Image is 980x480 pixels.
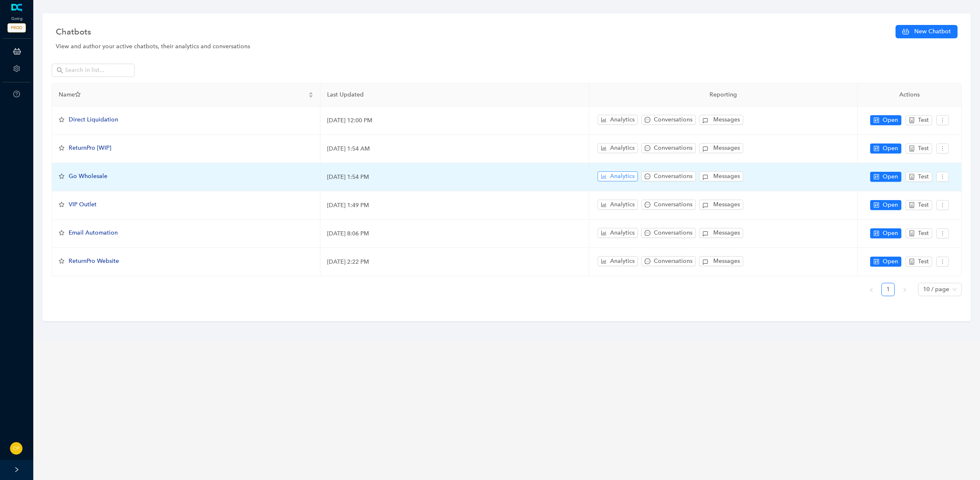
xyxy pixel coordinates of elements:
[883,116,898,125] span: Open
[69,229,118,236] span: Email Automation
[909,174,915,180] span: robot
[936,257,949,267] button: more
[598,228,638,238] button: bar-chartAnalytics
[882,283,894,296] a: 1
[320,106,589,135] td: [DATE] 12:00 PM
[75,92,81,97] span: star
[645,117,650,123] span: message
[918,200,929,210] span: Test
[598,143,638,153] button: bar-chartAnalytics
[598,115,638,125] button: bar-chartAnalytics
[883,172,898,181] span: Open
[56,42,958,51] div: View and author your active chatbots, their analytics and conversations
[865,283,878,296] button: left
[610,228,635,238] span: Analytics
[320,191,589,220] td: [DATE] 1:49 PM
[641,143,696,153] button: messageConversations
[699,115,743,125] button: Messages
[610,200,635,209] span: Analytics
[59,258,65,264] span: star
[873,117,879,123] span: control
[713,200,740,209] span: Messages
[601,202,607,208] span: bar-chart
[918,144,929,153] span: Test
[918,116,929,125] span: Test
[909,146,915,151] span: robot
[610,172,635,181] span: Analytics
[610,144,635,153] span: Analytics
[598,256,638,266] button: bar-chartAnalytics
[883,200,898,210] span: Open
[610,115,635,124] span: Analytics
[69,144,111,151] span: ReturnPro [WIP]
[713,144,740,153] span: Messages
[10,442,22,455] img: 21f217988a0f5b96acbb0cebf51c0e83
[906,172,932,182] button: robotTest
[699,171,743,181] button: Messages
[59,117,65,123] span: star
[909,230,915,236] span: robot
[940,117,945,123] span: more
[59,145,65,151] span: star
[869,287,874,292] span: left
[645,230,650,236] span: message
[654,257,692,266] span: Conversations
[936,228,949,238] button: more
[936,144,949,153] button: more
[601,230,607,236] span: bar-chart
[870,115,901,125] button: controlOpen
[601,117,607,123] span: bar-chart
[598,171,638,181] button: bar-chartAnalytics
[654,144,692,153] span: Conversations
[645,173,650,179] span: message
[699,256,743,266] button: Messages
[940,259,945,265] span: more
[59,173,65,179] span: star
[65,66,123,75] input: Search in list...
[870,172,901,182] button: controlOpen
[936,115,949,125] button: more
[641,200,696,210] button: messageConversations
[601,258,607,264] span: bar-chart
[906,200,932,210] button: robotTest
[610,257,635,266] span: Analytics
[870,144,901,153] button: controlOpen
[909,202,915,208] span: robot
[645,258,650,264] span: message
[873,259,879,265] span: control
[320,135,589,163] td: [DATE] 1:54 AM
[699,143,743,153] button: Messages
[320,163,589,191] td: [DATE] 1:54 PM
[13,91,20,97] span: question-circle
[906,144,932,153] button: robotTest
[69,201,97,208] span: VIP Outlet
[909,117,915,123] span: robot
[57,67,63,74] span: search
[914,27,951,36] span: New Chatbot
[881,283,895,296] li: 1
[923,283,957,296] span: 10 / page
[873,230,879,236] span: control
[896,25,958,38] button: New Chatbot
[870,200,901,210] button: controlOpen
[858,84,962,106] th: Actions
[873,202,879,208] span: control
[654,200,692,209] span: Conversations
[918,283,962,296] div: Page Size
[898,283,911,296] li: Next Page
[883,144,898,153] span: Open
[870,257,901,267] button: controlOpen
[69,116,118,123] span: Direct Liquidation
[906,115,932,125] button: robotTest
[69,257,119,265] span: ReturnPro Website
[918,257,929,266] span: Test
[870,228,901,238] button: controlOpen
[320,248,589,276] td: [DATE] 2:22 PM
[918,172,929,181] span: Test
[59,202,65,208] span: star
[713,228,740,238] span: Messages
[865,283,878,296] li: Previous Page
[641,228,696,238] button: messageConversations
[713,257,740,266] span: Messages
[320,220,589,248] td: [DATE] 8:06 PM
